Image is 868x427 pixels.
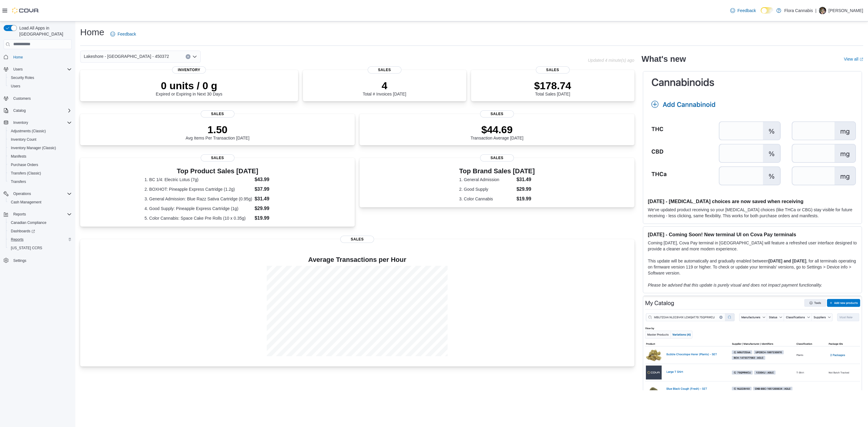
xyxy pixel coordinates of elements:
[1,65,74,74] button: Users
[761,7,773,14] input: Dark Mode
[648,231,857,237] h3: [DATE] - Coming Soon! New terminal UI on Cova Pay terminals
[11,129,46,133] span: Adjustments (Classic)
[363,80,406,96] div: Total # Invoices [DATE]
[6,227,74,235] a: Dashboards
[459,196,514,202] dt: 3. Color Cannabis
[844,57,863,61] a: View allExternal link
[8,199,72,206] span: Cash Management
[8,236,72,243] span: Reports
[8,178,28,185] a: Transfers
[8,136,72,143] span: Inventory Count
[1,94,74,103] button: Customers
[470,124,524,140] div: Transaction Average [DATE]
[648,207,857,219] p: We've updated product receiving so your [MEDICAL_DATA] choices (like THCa or CBG) stay visible fo...
[8,153,29,160] a: Manifests
[8,127,48,135] a: Adjustments (Classic)
[459,186,514,192] dt: 2. Good Supply
[8,228,37,235] a: Dashboards
[8,170,72,177] span: Transfers (Classic)
[8,236,26,243] a: Reports
[8,219,49,226] a: Canadian Compliance
[255,215,291,222] dd: $19.99
[648,283,822,287] em: Please be advised that this update is purely visual and does not impact payment functionality.
[728,5,758,17] a: Feedback
[6,74,74,82] button: Security Roles
[11,119,30,126] button: Inventory
[145,186,252,192] dt: 2. BOXHOT: Pineapple Express Cartridge (1.2g)
[11,75,34,80] span: Security Roles
[6,235,74,244] button: Reports
[769,259,806,263] strong: [DATE] and [DATE]
[8,219,72,226] span: Canadian Compliance
[255,195,291,203] dd: $31.49
[172,66,206,74] span: Inventory
[11,66,25,73] button: Users
[13,96,31,101] span: Customers
[8,144,72,152] span: Inventory Manager (Classic)
[8,170,43,177] a: Transfers (Classic)
[11,171,41,176] span: Transfers (Classic)
[4,50,72,281] nav: Complex example
[6,198,74,206] button: Cash Management
[8,83,72,90] span: Users
[648,258,857,276] p: This update will be automatically and gradually enabled between , for all terminals operating on ...
[11,146,56,150] span: Inventory Manager (Classic)
[1,118,74,127] button: Inventory
[11,246,42,250] span: [US_STATE] CCRS
[8,161,72,168] span: Purchase Orders
[815,7,816,14] p: |
[8,127,72,135] span: Adjustments (Classic)
[11,211,28,218] button: Reports
[6,177,74,186] button: Transfers
[6,218,74,227] button: Canadian Compliance
[8,74,72,81] span: Security Roles
[480,110,514,118] span: Sales
[784,7,813,14] p: Flora Cannabis
[8,228,72,235] span: Dashboards
[8,244,72,252] span: Washington CCRS
[819,7,826,14] div: Brodie Newman
[13,258,26,263] span: Settings
[118,31,136,37] span: Feedback
[737,8,756,14] span: Feedback
[186,54,190,59] button: Clear input
[517,176,535,183] dd: $31.49
[201,154,234,162] span: Sales
[6,169,74,177] button: Transfers (Classic)
[8,244,45,252] a: [US_STATE] CCRS
[11,107,28,114] button: Catalog
[8,161,41,168] a: Purchase Orders
[6,161,74,169] button: Purchase Orders
[8,153,72,160] span: Manifests
[13,67,23,72] span: Users
[156,80,222,92] p: 0 units / 0 g
[648,198,857,204] h3: [DATE] - [MEDICAL_DATA] choices are now saved when receiving
[108,28,138,40] a: Feedback
[1,106,74,115] button: Catalog
[6,82,74,90] button: Users
[11,200,41,205] span: Cash Management
[648,240,857,252] p: Coming [DATE], Cova Pay terminal in [GEOGRAPHIC_DATA] will feature a refreshed user interface des...
[8,144,58,152] a: Inventory Manager (Classic)
[11,211,72,218] span: Reports
[145,215,252,221] dt: 5. Color Cannabis: Space Cake Pre Rolls (10 x 0.35g)
[11,84,20,89] span: Users
[11,95,33,102] a: Customers
[6,144,74,152] button: Inventory Manager (Classic)
[145,206,252,212] dt: 4. Good Supply: Pineapple Express Cartridge (1g)
[11,119,72,126] span: Inventory
[11,237,24,242] span: Reports
[6,152,74,161] button: Manifests
[8,199,44,206] a: Cash Management
[8,136,39,143] a: Inventory Count
[11,190,33,197] button: Operations
[84,53,169,60] span: Lakeshore - [GEOGRAPHIC_DATA] - 450372
[12,8,39,14] img: Cova
[255,176,291,183] dd: $43.99
[1,256,74,265] button: Settings
[470,124,524,136] p: $44.69
[13,191,31,196] span: Operations
[13,108,26,113] span: Catalog
[459,168,535,175] h3: Top Brand Sales [DATE]
[11,107,72,114] span: Catalog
